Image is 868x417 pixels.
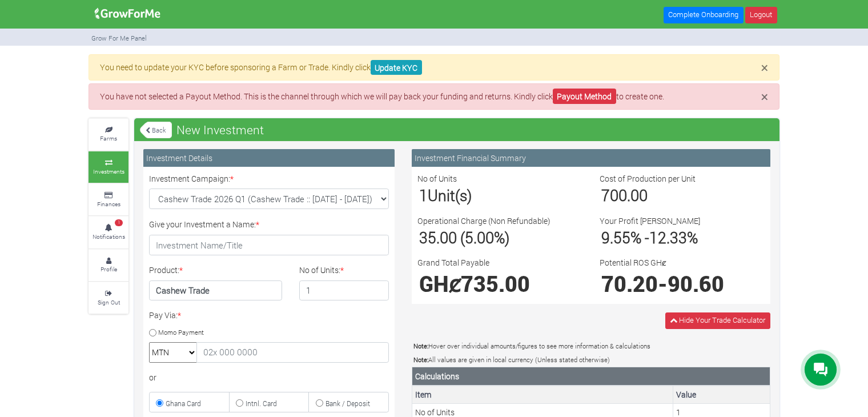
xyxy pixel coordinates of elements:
label: Cost of Production per Unit [600,173,696,185]
small: Grow For Me Panel [91,34,147,42]
a: Investments [89,151,128,183]
input: Investment Name/Title [149,235,389,255]
span: 70.20 [601,270,658,298]
a: Back [140,121,172,139]
small: Hover over individual amounts/figures to see more information & calculations [413,342,650,350]
a: Profile [89,250,128,281]
b: Note: [413,342,428,350]
a: 1 Notifications [89,216,128,248]
label: Product: [149,264,183,276]
span: 9.55 [601,227,630,247]
span: 700.00 [601,185,648,205]
b: Value [676,389,696,400]
small: All values are given in local currency (Unless stated otherwise) [413,355,610,364]
span: 1 [115,219,123,226]
input: Bank / Deposit [316,399,323,407]
p: You need to update your KYC before sponsoring a Farm or Trade. Kindly click [100,61,768,73]
a: Logout [745,7,777,23]
span: 1 [419,185,428,205]
span: Hide Your Trade Calculator [679,315,765,325]
th: Calculations [412,367,770,386]
small: Ghana Card [166,399,201,408]
span: 90.60 [668,270,724,298]
h1: - [601,271,763,296]
h4: Cashew Trade [149,280,282,301]
a: Payout Method [553,89,616,104]
small: Notifications [93,232,125,240]
label: Your Profit [PERSON_NAME] [600,215,700,227]
a: Finances [89,184,128,215]
small: Finances [97,200,120,208]
small: Investments [93,167,124,175]
button: Close [761,90,768,103]
small: Momo Payment [158,328,204,336]
p: You have not selected a Payout Method. This is the channel through which we will pay back your fu... [100,90,768,102]
input: Momo Payment [149,329,156,336]
a: Sign Out [89,282,128,314]
input: Ghana Card [156,399,163,407]
span: New Investment [174,118,267,141]
div: or [149,371,389,383]
label: Investment Campaign: [149,173,234,185]
input: 02x 000 0000 [196,342,389,363]
input: Intnl. Card [236,399,243,407]
label: No of Units: [299,264,344,276]
label: Operational Charge (Non Refundable) [417,215,550,227]
a: Update KYC [371,60,422,75]
h1: GHȼ [419,271,581,296]
button: Close [761,61,768,74]
h3: Unit(s) [419,186,581,205]
h3: % - % [601,228,763,247]
div: Investment Details [143,149,395,167]
div: Investment Financial Summary [412,149,770,167]
label: Potential ROS GHȼ [600,256,666,268]
small: Farms [100,134,117,142]
b: Note: [413,355,428,364]
label: Give your Investment a Name: [149,218,259,230]
span: × [761,59,768,76]
a: Farms [89,119,128,150]
label: No of Units [417,173,457,185]
label: Grand Total Payable [417,256,489,268]
span: 12.33 [649,227,687,247]
label: Pay Via: [149,309,181,321]
b: Item [415,389,432,400]
img: growforme image [91,2,164,25]
span: × [761,88,768,105]
span: 735.00 [461,270,530,298]
small: Bank / Deposit [325,399,370,408]
a: Complete Onboarding [664,7,744,23]
small: Profile [101,265,117,273]
small: Intnl. Card [246,399,277,408]
span: 35.00 (5.00%) [419,227,509,247]
small: Sign Out [98,298,120,306]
